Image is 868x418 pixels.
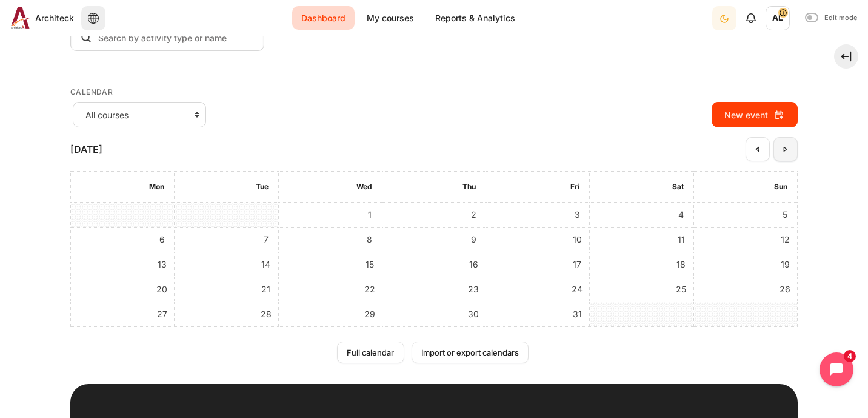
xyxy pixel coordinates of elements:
[361,255,379,274] span: 15
[776,206,794,224] span: 5
[739,6,763,30] div: Show notification window with no new notifications
[361,206,379,224] span: 1
[257,231,275,249] span: 7
[70,142,102,157] h4: [DATE]
[776,255,794,274] span: 19
[776,280,794,298] span: 26
[713,5,735,30] div: Dark Mode
[149,182,164,191] span: Mon
[153,305,171,323] span: 27
[361,280,379,298] span: 22
[672,255,690,274] span: 18
[672,280,690,298] span: 25
[570,182,579,191] span: Fri
[361,231,379,249] span: 8
[35,12,74,24] span: Architeck
[70,24,264,51] input: Search by activity type or name
[11,7,30,29] img: Architeck
[412,342,529,363] a: Import or export calendars
[712,102,798,127] button: New event
[568,305,586,323] span: 31
[358,6,423,30] a: My courses
[356,182,372,191] span: Wed
[672,182,684,191] span: Sat
[464,231,482,249] span: 9
[464,206,482,224] span: 2
[568,255,586,274] span: 17
[766,6,790,30] a: User menu
[292,6,355,30] a: Dashboard
[464,280,482,298] span: 23
[81,6,105,30] button: Languages
[462,182,476,191] span: Thu
[361,305,379,323] span: 29
[568,206,586,224] span: 3
[153,255,171,274] span: 13
[6,7,74,29] a: Architeck Architeck
[426,6,524,30] a: Reports & Analytics
[464,305,482,323] span: 30
[776,231,794,249] span: 12
[724,109,768,121] span: New event
[257,305,275,323] span: 28
[153,231,171,249] span: 6
[568,280,586,298] span: 24
[337,342,404,363] a: Full calendar
[464,255,482,274] span: 16
[153,280,171,298] span: 20
[568,231,586,249] span: 10
[257,255,275,274] span: 14
[257,280,275,298] span: 21
[672,206,690,224] span: 4
[712,6,736,30] button: Light Mode Dark Mode
[256,182,269,191] span: Tue
[766,6,790,30] span: AL
[70,87,798,97] h5: Calendar
[774,182,787,191] span: Sun
[672,231,690,249] span: 11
